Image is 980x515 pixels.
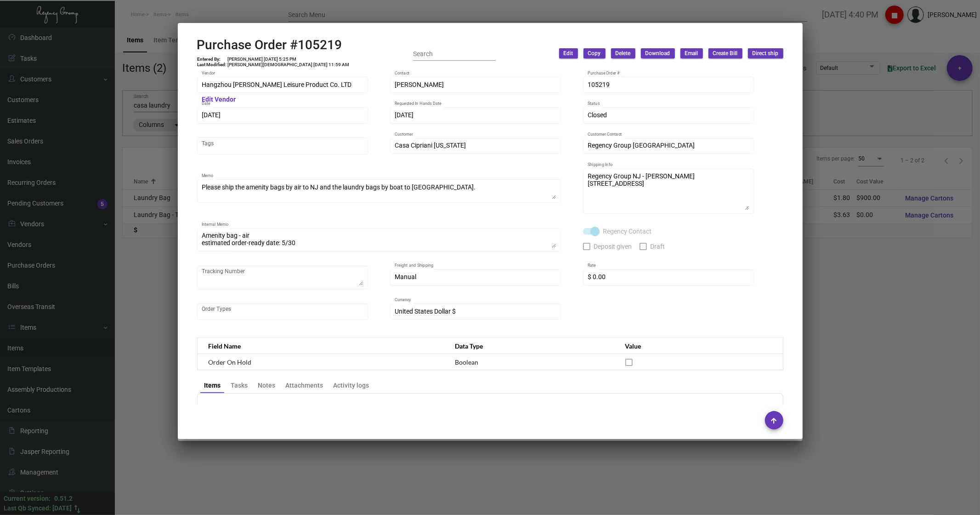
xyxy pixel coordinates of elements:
span: Boolean [455,358,479,366]
th: Value [616,338,783,354]
button: Download [641,48,675,58]
span: Email [685,50,698,57]
button: Edit [559,48,578,58]
span: Closed [588,111,607,119]
span: Create Bill [713,50,738,57]
span: Edit [564,50,573,57]
mat-hint: Edit Vendor [202,96,236,103]
th: Data Type [446,338,616,354]
span: Order On Hold [209,358,252,366]
th: Field Name [197,338,446,354]
div: Last Qb Synced: [DATE] [4,504,72,513]
div: 0.51.2 [54,494,73,504]
td: [PERSON_NAME][DEMOGRAPHIC_DATA] [DATE] 11:59 AM [227,62,350,68]
div: Current version: [4,494,51,504]
span: Copy [588,50,601,57]
span: Draft [651,241,665,252]
button: Create Bill [708,48,742,58]
div: Items [204,381,221,390]
span: Deposit given [594,241,632,252]
td: Entered By: [197,57,227,62]
span: Delete [616,50,631,57]
td: [PERSON_NAME] [DATE] 5:25 PM [227,57,350,62]
span: Direct ship [753,50,779,57]
span: Download [646,50,670,57]
span: Manual [395,273,416,280]
div: Activity logs [333,381,369,390]
button: Email [680,48,703,58]
h2: Purchase Order #105219 [197,37,350,53]
div: Tasks [231,381,248,390]
span: Regency Contact [603,226,652,237]
button: Delete [611,48,635,58]
button: Copy [583,48,606,58]
button: Direct ship [748,48,783,58]
div: Notes [258,381,275,390]
div: Attachments [285,381,323,390]
td: Last Modified: [197,62,227,68]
